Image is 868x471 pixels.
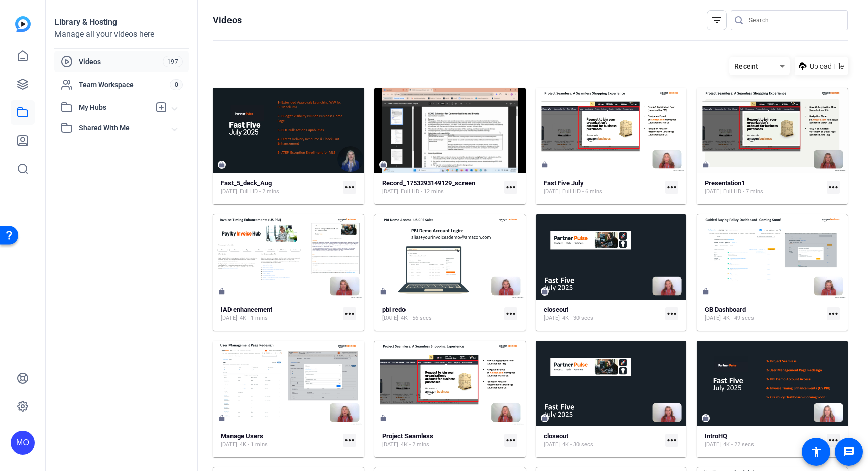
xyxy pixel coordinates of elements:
strong: closeout [544,432,568,440]
mat-icon: more_horiz [827,181,840,194]
a: Fast_5_deck_Aug[DATE]Full HD - 2 mins [221,179,339,196]
strong: Project Seamless [382,432,433,440]
span: 4K - 22 secs [723,441,754,449]
strong: Record_1753293149129_screen [382,179,475,187]
span: [DATE] [382,314,398,322]
a: Presentation1[DATE]Full HD - 7 mins [705,179,823,196]
span: Team Workspace [79,80,170,90]
img: blue-gradient.svg [15,16,31,32]
mat-expansion-panel-header: My Hubs [54,97,189,117]
span: [DATE] [544,314,560,322]
a: Fast Five July[DATE]Full HD - 6 mins [544,179,662,196]
span: 4K - 30 secs [562,314,593,322]
strong: IntroHQ [705,432,727,440]
mat-expansion-panel-header: Shared With Me [54,117,189,138]
span: 4K - 1 mins [240,314,268,322]
a: pbi redo[DATE]4K - 56 secs [382,306,500,322]
a: GB Dashboard[DATE]4K - 49 secs [705,306,823,322]
span: Full HD - 7 mins [723,188,763,196]
mat-icon: more_horiz [504,434,517,447]
span: [DATE] [705,188,721,196]
span: Recent [734,62,759,70]
mat-icon: more_horiz [665,434,678,447]
span: Full HD - 6 mins [562,188,602,196]
span: Shared With Me [79,123,172,133]
span: [DATE] [221,441,237,449]
mat-icon: more_horiz [504,181,517,194]
span: 197 [163,56,183,67]
span: 4K - 56 secs [401,314,432,322]
span: [DATE] [705,314,721,322]
a: closeout[DATE]4K - 30 secs [544,306,662,322]
a: closeout[DATE]4K - 30 secs [544,432,662,449]
span: [DATE] [382,441,398,449]
span: Videos [79,56,163,67]
button: Upload File [795,57,848,75]
a: IAD enhancement[DATE]4K - 1 mins [221,306,339,322]
span: 4K - 30 secs [562,441,593,449]
div: MO [11,431,35,455]
mat-icon: more_horiz [827,434,840,447]
a: Record_1753293149129_screen[DATE]Full HD - 12 mins [382,179,500,196]
strong: closeout [544,306,568,313]
mat-icon: message [843,446,855,458]
a: Manage Users[DATE]4K - 1 mins [221,432,339,449]
mat-icon: more_horiz [665,307,678,320]
span: Full HD - 12 mins [401,188,444,196]
span: Full HD - 2 mins [240,188,279,196]
span: Upload File [809,61,844,72]
span: [DATE] [544,441,560,449]
mat-icon: more_horiz [343,434,356,447]
div: Library & Hosting [54,16,189,28]
mat-icon: filter_list [711,14,723,26]
span: 4K - 49 secs [723,314,754,322]
a: Project Seamless[DATE]4K - 2 mins [382,432,500,449]
strong: Manage Users [221,432,263,440]
mat-icon: more_horiz [665,181,678,194]
span: [DATE] [221,314,237,322]
span: [DATE] [705,441,721,449]
span: 4K - 1 mins [240,441,268,449]
div: Manage all your videos here [54,28,189,40]
span: 4K - 2 mins [401,441,429,449]
mat-icon: accessibility [810,446,822,458]
strong: Fast Five July [544,179,584,187]
strong: Fast_5_deck_Aug [221,179,272,187]
strong: GB Dashboard [705,306,746,313]
a: IntroHQ[DATE]4K - 22 secs [705,432,823,449]
span: [DATE] [382,188,398,196]
strong: Presentation1 [705,179,745,187]
mat-icon: more_horiz [343,307,356,320]
h1: Videos [213,14,242,26]
mat-icon: more_horiz [827,307,840,320]
span: [DATE] [544,188,560,196]
span: 0 [170,79,183,90]
strong: pbi redo [382,306,406,313]
span: My Hubs [79,102,150,113]
strong: IAD enhancement [221,306,272,313]
input: Search [749,14,840,26]
span: [DATE] [221,188,237,196]
mat-icon: more_horiz [343,181,356,194]
mat-icon: more_horiz [504,307,517,320]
